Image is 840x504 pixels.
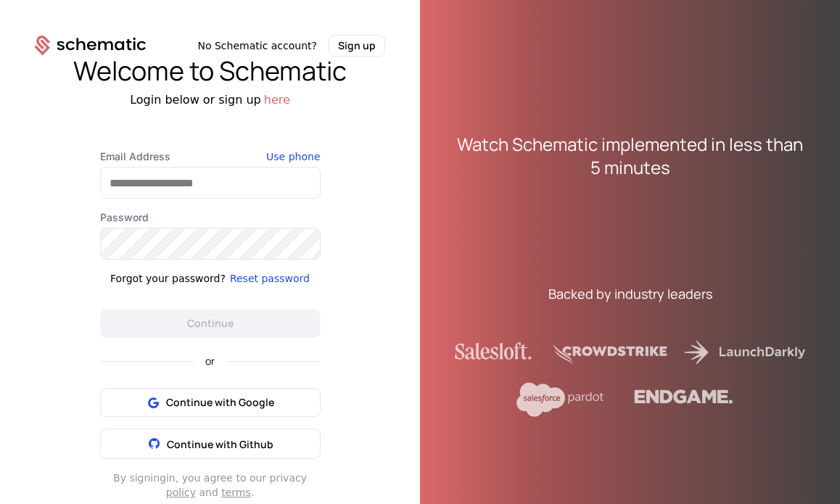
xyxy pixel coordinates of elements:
button: Continue [100,309,321,338]
button: Use phone [266,149,320,164]
span: No Schematic account? [197,38,317,53]
label: Email Address [100,149,321,164]
a: policy [166,487,196,498]
div: By signing in , you agree to our privacy and . [100,471,321,500]
label: Password [100,210,321,225]
button: Reset password [230,271,310,286]
div: Backed by industry leaders [548,284,712,304]
span: Continue with Google [166,395,274,410]
div: Forgot your password? [110,271,226,286]
button: Continue with Google [100,388,321,417]
button: here [264,91,290,109]
a: terms [221,487,251,498]
button: Sign up [329,35,385,57]
span: or [194,356,226,366]
span: Continue with Github [167,437,273,451]
div: Watch Schematic implemented in less than 5 minutes [455,133,805,179]
button: Continue with Github [100,429,321,459]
